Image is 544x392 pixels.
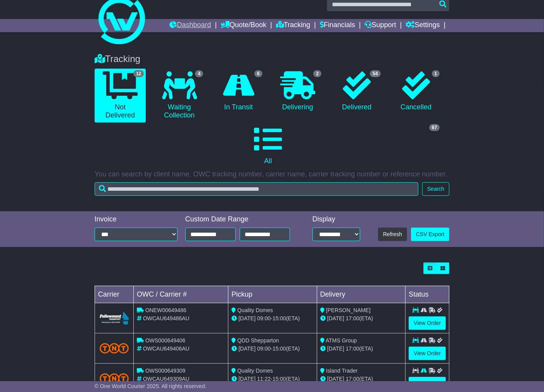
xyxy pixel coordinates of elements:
[100,343,129,354] img: TNT_Domestic.png
[272,69,324,114] a: 2 Delivering
[100,373,129,384] img: TNT_Domestic.png
[409,377,446,390] a: View Order
[320,19,355,32] a: Financials
[95,170,449,179] p: You can search by client name, OWC tracking number, carrier name, carrier tracking number or refe...
[326,337,357,344] span: ATMS Group
[273,345,286,352] span: 15:00
[411,228,449,241] a: CSV Export
[231,345,314,353] div: - (ETA)
[100,312,129,325] img: Followmont_Transport.png
[313,70,321,77] span: 2
[238,345,256,352] span: [DATE]
[95,123,442,168] a: 67 All
[320,345,402,353] div: (ETA)
[95,286,133,303] td: Carrier
[145,337,186,344] span: OWS000649406
[228,286,317,303] td: Pickup
[365,19,396,32] a: Support
[276,19,310,32] a: Tracking
[221,19,266,32] a: Quote/Book
[422,182,449,196] button: Search
[195,70,203,77] span: 4
[143,345,190,352] span: OWCAU649406AU
[327,315,344,321] span: [DATE]
[326,368,358,374] span: Island Trader
[143,376,190,382] span: OWCAU649309AU
[133,70,144,77] span: 12
[91,54,453,65] div: Tracking
[257,345,271,352] span: 09:00
[145,307,187,313] span: ONEW00649486
[370,70,380,77] span: 54
[237,368,273,374] span: Quality Domes
[95,383,207,389] span: © One World Courier 2025. All rights reserved.
[409,347,446,360] a: View Order
[213,69,264,114] a: 6 In Transit
[254,70,263,77] span: 6
[432,70,440,77] span: 1
[238,315,256,321] span: [DATE]
[154,69,205,123] a: 4 Waiting Collection
[313,215,360,224] div: Display
[145,368,186,374] span: OWS000649309
[406,19,440,32] a: Settings
[346,345,359,352] span: 17:00
[327,345,344,352] span: [DATE]
[133,286,228,303] td: OWC / Carrier #
[143,315,190,321] span: OWCAU649486AU
[257,376,271,382] span: 11:22
[169,19,211,32] a: Dashboard
[320,375,402,383] div: (ETA)
[320,314,402,323] div: (ETA)
[95,69,146,123] a: 12 Not Delivered
[378,228,407,241] button: Refresh
[317,286,406,303] td: Delivery
[95,215,178,224] div: Invoice
[346,376,359,382] span: 17:00
[185,215,299,224] div: Custom Date Range
[231,375,314,383] div: - (ETA)
[331,69,383,114] a: 54 Delivered
[237,337,279,344] span: QDD Shepparton
[237,307,273,313] span: Quality Domes
[273,315,286,321] span: 15:00
[390,69,442,114] a: 1 Cancelled
[238,376,256,382] span: [DATE]
[273,376,286,382] span: 15:00
[231,314,314,323] div: - (ETA)
[406,286,449,303] td: Status
[326,307,371,313] span: [PERSON_NAME]
[409,316,446,330] a: View Order
[257,315,271,321] span: 09:00
[327,376,344,382] span: [DATE]
[429,124,440,131] span: 67
[346,315,359,321] span: 17:00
